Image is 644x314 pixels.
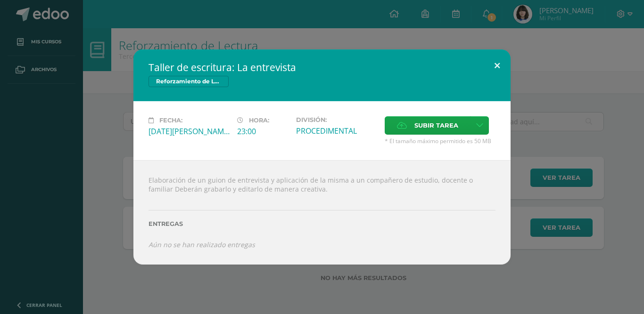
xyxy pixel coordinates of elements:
[385,137,495,145] span: * El tamaño máximo permitido es 50 MB
[414,117,458,134] span: Subir tarea
[149,220,495,227] label: Entregas
[484,49,511,81] button: Close (Esc)
[149,76,229,87] span: Reforzamiento de Lectura
[159,117,182,124] span: Fecha:
[249,117,269,124] span: Hora:
[237,126,289,137] div: 23:00
[149,126,230,137] div: [DATE][PERSON_NAME]
[149,240,255,249] i: Aún no se han realizado entregas
[296,116,377,123] label: División:
[133,160,511,264] div: Elaboración de un guion de entrevista y aplicación de la misma a un compañero de estudio, docente...
[149,61,495,74] h2: Taller de escritura: La entrevista
[296,126,377,136] div: PROCEDIMENTAL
